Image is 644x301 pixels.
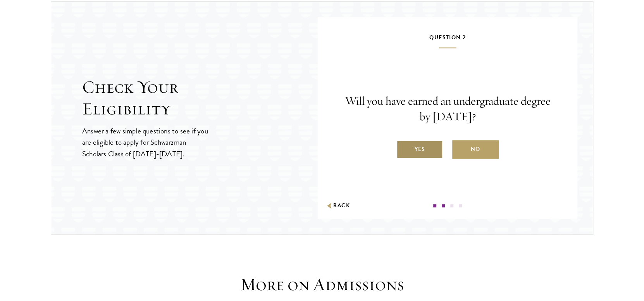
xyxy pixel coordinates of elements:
[82,76,318,120] h2: Check Your Eligibility
[82,125,209,159] p: Answer a few simple questions to see if you are eligible to apply for Schwarzman Scholars Class o...
[202,273,442,295] h3: More on Admissions
[341,93,554,125] p: Will you have earned an undergraduate degree by [DATE]?
[396,140,443,159] label: Yes
[325,201,350,209] button: Back
[452,140,499,159] label: No
[341,33,554,48] h5: Question 2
